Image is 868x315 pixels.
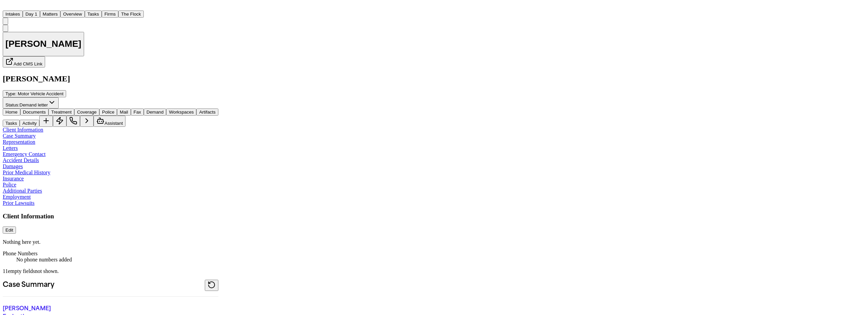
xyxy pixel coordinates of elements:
[3,133,36,139] a: Case Summary
[3,239,218,245] p: Nothing here yet.
[146,110,163,115] span: Demand
[104,121,123,126] span: Assistant
[3,4,11,10] a: Home
[3,157,39,163] a: Accident Details
[3,182,16,188] a: Police
[5,91,17,96] span: Type :
[40,11,60,18] button: Matters
[85,11,102,18] button: Tasks
[102,11,118,18] button: Firms
[3,97,59,109] button: Change status from Demand letter
[3,251,38,256] span: Phone Numbers
[3,145,18,151] a: Letters
[102,11,118,17] a: Firms
[3,127,43,133] a: Client Information
[3,120,20,127] button: Tasks
[53,116,66,127] button: Create Immediate Task
[3,163,23,169] a: Damages
[39,116,53,127] button: Add Task
[23,11,40,18] button: Day 1
[120,110,128,115] span: Mail
[3,170,50,175] a: Prior Medical History
[3,213,218,220] h3: Client Information
[16,257,218,263] div: No phone numbers added
[60,11,85,18] button: Overview
[14,61,42,66] span: Add CMS Link
[102,110,114,115] span: Police
[77,110,97,115] span: Coverage
[3,280,54,291] h2: Case Summary
[3,25,8,32] button: Copy Matter ID
[169,110,194,115] span: Workspaces
[5,102,20,107] span: Status:
[3,56,45,67] button: Add CMS Link
[3,74,218,83] h2: [PERSON_NAME]
[3,11,23,18] button: Intakes
[20,120,39,127] button: Activity
[3,194,31,200] a: Employment
[3,90,66,97] button: Edit Type: Motor Vehicle Accident
[3,32,84,57] button: Edit matter name
[23,110,46,115] span: Documents
[3,176,24,181] a: Insurance
[3,268,218,274] p: 11 empty fields not shown.
[5,228,13,233] span: Edit
[18,91,63,96] span: Motor Vehicle Accident
[23,11,40,17] a: Day 1
[199,110,215,115] span: Artifacts
[94,116,125,127] button: Assistant
[134,110,141,115] span: Fax
[85,11,102,17] a: Tasks
[66,116,80,127] button: Make a Call
[3,139,35,145] a: Representation
[3,227,16,234] button: Edit
[51,110,72,115] span: Treatment
[3,188,42,194] a: Additional Parties
[3,3,11,9] img: Finch Logo
[5,39,81,49] h1: [PERSON_NAME]
[118,11,144,18] button: The Flock
[3,200,35,206] a: Prior Lawsuits
[40,11,60,17] a: Matters
[20,102,48,107] span: Demand letter
[3,151,45,157] a: Emergency Contact
[60,11,85,17] a: Overview
[5,110,18,115] span: Home
[3,11,23,17] a: Intakes
[118,11,144,17] a: The Flock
